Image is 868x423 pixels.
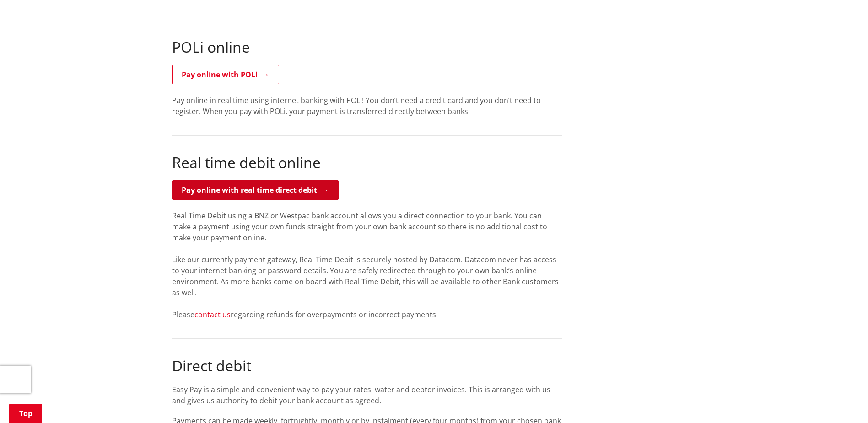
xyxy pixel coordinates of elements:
a: Pay online with POLi [172,65,279,84]
h2: POLi online [172,38,562,56]
p: Please regarding refunds for overpayments or incorrect payments. [172,309,562,320]
iframe: Messenger Launcher [826,385,859,418]
a: contact us [194,309,231,320]
p: Like our currently payment gateway, Real Time Debit is securely hosted by Datacom. Datacom never ... [172,254,562,298]
p: Pay online in real time using internet banking with POLi! You don’t need a credit card and you do... [172,95,562,117]
h2: Real time debit online [172,154,562,171]
p: Easy Pay is a simple and convenient way to pay your rates, water and debtor invoices. This is arr... [172,384,562,406]
p: Real Time Debit using a BNZ or Westpac bank account allows you a direct connection to your bank. ... [172,210,562,243]
h2: Direct debit [172,357,562,374]
a: Top [9,404,42,423]
a: Pay online with real time direct debit [172,180,339,200]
